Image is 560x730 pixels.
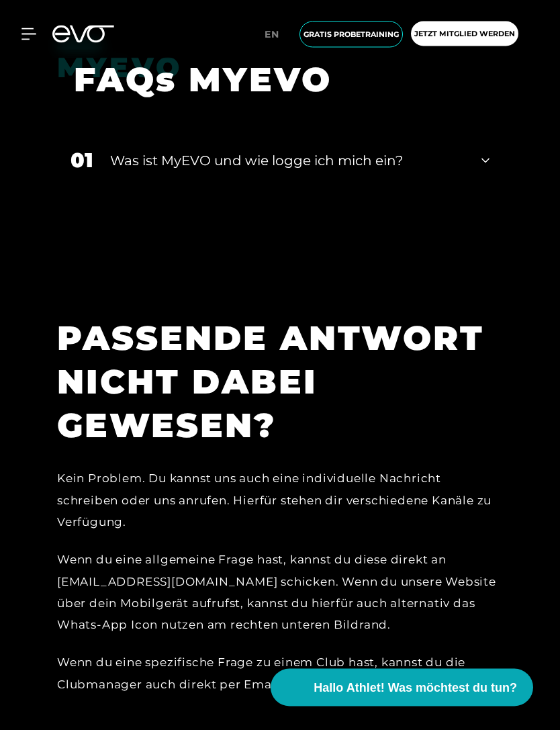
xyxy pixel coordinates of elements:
span: en [265,28,279,40]
h1: PASSENDE ANTWORT NICHT DABEI GEWESEN? [57,317,503,448]
a: Jetzt Mitglied werden [407,21,522,48]
span: Gratis Probetraining [304,29,399,40]
div: Was ist MyEVO und wie logge ich mich ein? [110,151,465,171]
div: Kein Problem. Du kannst uns auch eine individuelle Nachricht schreiben oder uns anrufen. Hierfür ... [57,468,503,533]
div: Wenn du eine spezifische Frage zu einem Club hast, kannst du die Clubmanager auch direkt per Emai... [57,652,503,696]
div: Wenn du eine allgemeine Frage hast, kannst du diese direkt an [EMAIL_ADDRESS][DOMAIN_NAME] schick... [57,549,503,636]
span: Hallo Athlet! Was möchtest du tun? [314,679,517,697]
div: 01 [71,146,93,176]
a: Gratis Probetraining [295,21,407,48]
h1: FAQs MYEVO [74,58,469,102]
a: en [265,27,287,42]
span: Jetzt Mitglied werden [414,28,515,40]
button: Hallo Athlet! Was möchtest du tun? [271,669,533,706]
